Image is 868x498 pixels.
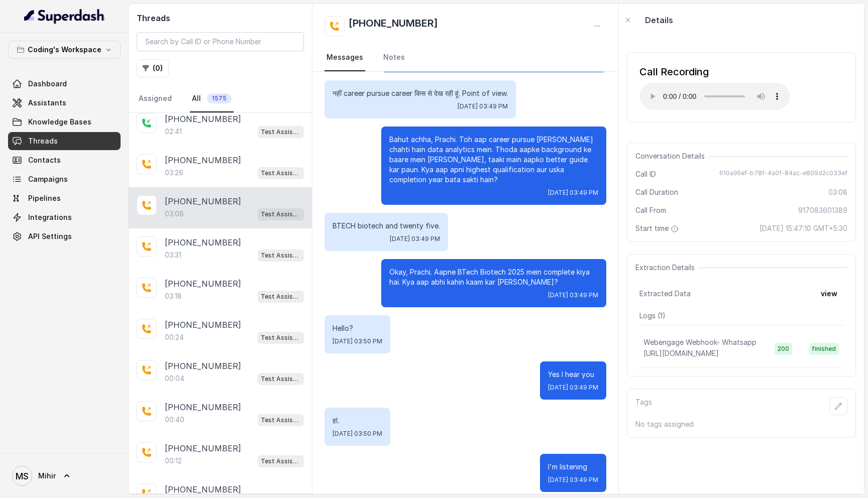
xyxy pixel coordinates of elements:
[261,209,301,219] p: Test Assistant- 2
[643,349,719,357] span: [URL][DOMAIN_NAME]
[137,85,174,112] a: Assigned
[16,471,29,481] text: MS
[137,12,304,24] h2: Threads
[137,59,169,77] button: (0)
[24,8,105,24] img: light.svg
[548,476,598,484] span: [DATE] 03:49 PM
[458,102,508,110] span: [DATE] 03:49 PM
[261,251,301,261] p: Test Assistant- 2
[635,169,656,179] span: Call ID
[165,113,241,125] p: [PHONE_NUMBER]
[333,416,382,426] p: हां.
[809,343,839,355] span: finished
[165,209,184,219] p: 03:08
[643,337,756,347] p: Webengage Webhook- Whatsapp
[635,223,681,233] span: Start time
[165,456,182,466] p: 00:12
[165,332,184,342] p: 00:24
[775,343,792,355] span: 200
[137,32,304,51] input: Search by Call ID or Phone Number
[165,278,241,290] p: [PHONE_NUMBER]
[645,14,673,26] p: Details
[548,384,598,392] span: [DATE] 03:49 PM
[28,136,58,146] span: Threads
[8,132,121,150] a: Threads
[635,205,666,215] span: Call From
[333,337,382,345] span: [DATE] 03:50 PM
[28,79,67,89] span: Dashboard
[639,289,691,299] span: Extracted Data
[190,85,234,112] a: All1575
[261,292,301,302] p: Test Assistant- 2
[333,221,440,231] p: BTECH biotech and twenty five.
[165,483,241,495] p: [PHONE_NUMBER]
[8,151,121,169] a: Contacts
[8,94,121,112] a: Assistants
[349,16,438,36] h2: [PHONE_NUMBER]
[165,319,241,331] p: [PHONE_NUMBER]
[261,415,301,425] p: Test Assistant- 2
[165,168,183,178] p: 03:26
[333,88,508,98] p: नहीं career pursue career किस से देख रही हूं. Point of view.
[548,291,598,299] span: [DATE] 03:49 PM
[389,135,598,185] p: Bahut achha, Prachi. Toh aap career pursue [PERSON_NAME] chahti hain data analytics mein. Thoda a...
[548,189,598,197] span: [DATE] 03:49 PM
[815,285,843,303] button: view
[390,235,440,243] span: [DATE] 03:49 PM
[8,41,121,59] button: Coding's Workspace
[28,193,61,203] span: Pipelines
[165,442,241,454] p: [PHONE_NUMBER]
[635,151,709,161] span: Conversation Details
[719,169,847,179] span: 610a95ef-b78f-4a0f-84ac-e809d2c033ef
[798,205,847,215] span: 917083601389
[28,212,72,222] span: Integrations
[207,93,232,103] span: 1575
[635,397,652,415] p: Tags
[165,360,241,372] p: [PHONE_NUMBER]
[165,250,181,260] p: 03:31
[165,374,184,384] p: 00:04
[8,462,121,490] a: Mihir
[28,117,91,127] span: Knowledge Bases
[261,127,301,137] p: Test Assistant- 2
[165,236,241,248] p: [PHONE_NUMBER]
[8,113,121,131] a: Knowledge Bases
[8,75,121,93] a: Dashboard
[28,174,68,184] span: Campaigns
[639,311,843,321] p: Logs ( 1 )
[165,401,241,413] p: [PHONE_NUMBER]
[137,85,304,112] nav: Tabs
[635,263,699,273] span: Extraction Details
[639,83,790,110] audio: Your browser does not support the audio element.
[165,127,182,137] p: 02:41
[389,267,598,287] p: Okay, Prachi. Aapne BTech Biotech 2025 mein complete kiya hai. Kya aap abhi kahin kaam kar [PERSO...
[333,323,382,333] p: Hello?
[38,471,56,481] span: Mihir
[165,195,241,207] p: [PHONE_NUMBER]
[165,415,184,425] p: 00:40
[8,227,121,245] a: API Settings
[635,187,678,197] span: Call Duration
[828,187,847,197] span: 03:08
[165,154,241,166] p: [PHONE_NUMBER]
[548,462,598,472] p: I'm listening
[28,98,66,108] span: Assistants
[261,168,301,178] p: Test Assistant- 2
[759,223,847,233] span: [DATE] 15:47:10 GMT+5:30
[261,456,301,466] p: Test Assistant- 2
[8,170,121,188] a: Campaigns
[333,430,382,438] span: [DATE] 03:50 PM
[165,291,182,301] p: 03:18
[28,231,72,241] span: API Settings
[635,419,847,429] p: No tags assigned
[28,44,101,56] p: Coding's Workspace
[261,333,301,343] p: Test Assistant- 2
[261,374,301,384] p: Test Assistant- 2
[324,44,365,71] a: Messages
[8,208,121,226] a: Integrations
[324,44,606,71] nav: Tabs
[548,369,598,380] p: Yes I hear you
[381,44,407,71] a: Notes
[639,65,790,79] div: Call Recording
[28,155,61,165] span: Contacts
